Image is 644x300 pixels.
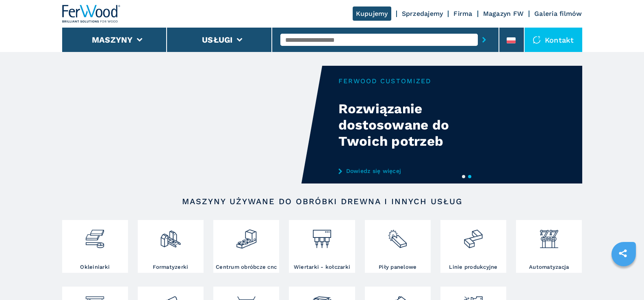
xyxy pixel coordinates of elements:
[138,220,204,273] a: Formatyzerki
[202,35,233,45] button: Usługi
[538,222,560,250] img: automazione.png
[478,30,490,49] button: submit-button
[338,168,498,174] a: Dowiedz się więcej
[294,263,350,271] h3: Wiertarki - kołczarki
[84,222,106,250] img: bordatrici_1.png
[440,220,506,273] a: Linie produkcyjne
[525,28,582,52] div: Kontakt
[160,222,181,250] img: squadratrici_2.png
[88,196,556,206] h2: Maszyny używane do obróbki drewna i innych usług
[62,66,322,183] video: Your browser does not support the video tag.
[516,220,582,273] a: Automatyzacja
[483,10,524,17] a: Magazyn FW
[236,222,257,250] img: centro_di_lavoro_cnc_2.png
[353,6,391,21] a: Kupujemy
[468,175,471,178] button: 2
[213,220,279,273] a: Centrum obróbcze cnc
[80,263,110,271] h3: Okleiniarki
[534,10,582,17] a: Galeria filmów
[529,263,569,271] h3: Automatyzacja
[462,222,484,250] img: linee_di_produzione_2.png
[462,175,465,178] button: 1
[533,36,541,44] img: Kontakt
[453,10,472,17] a: Firma
[365,220,431,273] a: Piły panelowe
[613,243,633,263] a: sharethis
[311,222,333,250] img: foratrici_inseritrici_2.png
[62,5,121,23] img: Ferwood
[402,10,443,17] a: Sprzedajemy
[216,263,277,271] h3: Centrum obróbcze cnc
[289,220,355,273] a: Wiertarki - kołczarki
[62,220,128,273] a: Okleiniarki
[153,263,188,271] h3: Formatyzerki
[387,222,408,250] img: sezionatrici_2.png
[449,263,497,271] h3: Linie produkcyjne
[92,35,133,45] button: Maszyny
[379,263,416,271] h3: Piły panelowe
